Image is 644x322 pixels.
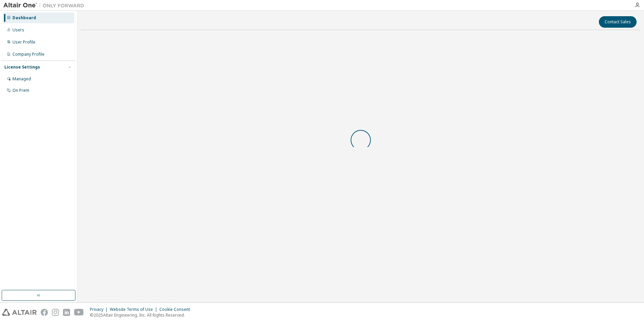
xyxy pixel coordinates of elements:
[12,39,35,45] div: User Profile
[2,309,37,316] img: altair_logo.svg
[159,307,194,312] div: Cookie Consent
[12,52,44,57] div: Company Profile
[90,307,110,312] div: Privacy
[110,307,159,312] div: Website Terms of Use
[63,309,70,316] img: linkedin.svg
[12,88,29,93] div: On Prem
[12,27,24,33] div: Users
[74,309,84,316] img: youtube.svg
[41,309,48,316] img: facebook.svg
[4,64,40,70] div: License Settings
[12,76,31,82] div: Managed
[52,309,59,316] img: instagram.svg
[3,2,88,9] img: Altair One
[12,15,36,21] div: Dashboard
[90,312,194,318] p: © 2025 Altair Engineering, Inc. All Rights Reserved.
[599,16,637,28] button: Contact Sales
